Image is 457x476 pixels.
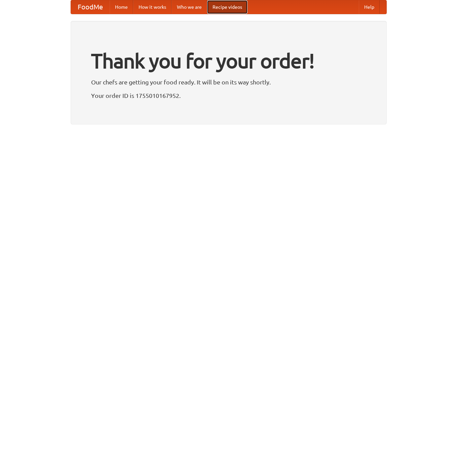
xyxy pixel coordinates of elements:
[91,77,366,87] p: Our chefs are getting your food ready. It will be on its way shortly.
[207,0,247,14] a: Recipe videos
[91,45,366,77] h1: Thank you for your order!
[133,0,172,14] a: How it works
[172,0,207,14] a: Who we are
[359,0,380,14] a: Help
[71,0,110,14] a: FoodMe
[110,0,133,14] a: Home
[91,90,366,101] p: Your order ID is 1755010167952.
